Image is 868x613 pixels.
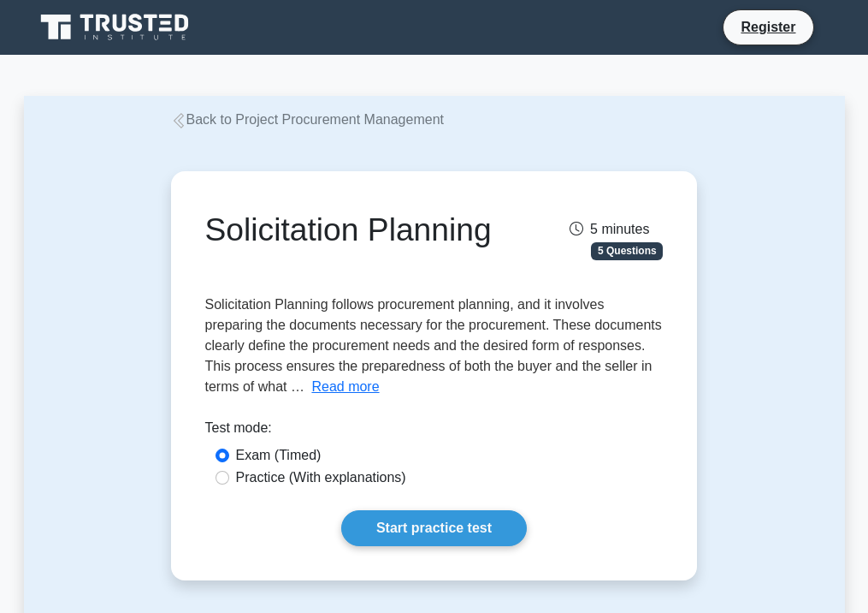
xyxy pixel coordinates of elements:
[236,445,322,466] label: Exam (Timed)
[205,297,662,394] span: Solicitation Planning follows procurement planning, and it involves preparing the documents neces...
[341,510,527,546] a: Start practice test
[570,222,649,236] span: 5 minutes
[730,16,806,38] a: Register
[591,242,663,259] span: 5 Questions
[205,211,504,249] h1: Solicitation Planning
[311,377,379,397] button: Read more
[171,112,444,127] a: Back to Project Procurement Management
[205,418,664,445] div: Test mode:
[236,467,406,488] label: Practice (With explanations)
